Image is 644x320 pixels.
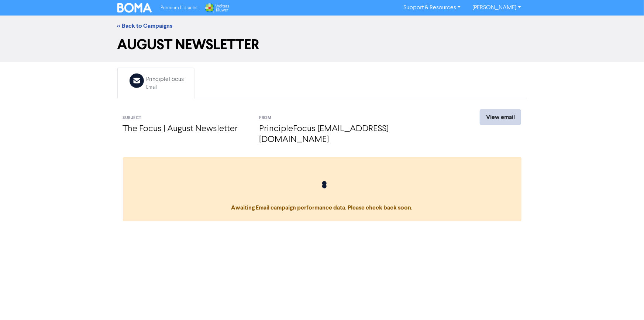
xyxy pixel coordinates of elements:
[607,285,644,320] iframe: Chat Widget
[397,2,466,14] a: Support & Resources
[117,3,152,13] img: BOMA Logo
[147,84,184,91] div: Email
[147,75,184,84] div: PrincipleFocus
[117,22,173,30] a: << Back to Campaigns
[204,3,229,13] img: Wolters Kluwer
[480,109,521,125] a: View email
[259,115,453,121] div: From
[117,36,527,53] h1: AUGUST NEWSLETTER
[161,6,198,10] span: Premium Libraries:
[466,2,527,14] a: [PERSON_NAME]
[123,115,248,121] div: Subject
[123,124,248,135] h4: The Focus | August Newsletter
[259,124,453,145] h4: PrincipleFocus [EMAIL_ADDRESS][DOMAIN_NAME]
[131,181,514,211] span: Awaiting Email campaign performance data. Please check back soon.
